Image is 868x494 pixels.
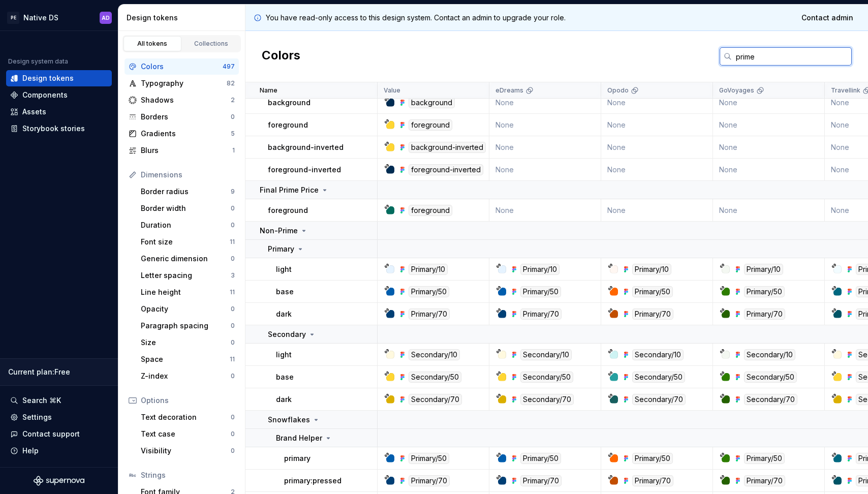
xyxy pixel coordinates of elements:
[141,446,231,456] div: Visibility
[137,334,239,351] a: Size0
[8,57,68,66] div: Design system data
[520,453,561,464] div: Primary/50
[34,476,84,486] svg: Supernova Logo
[6,392,112,409] button: Search ⌘K
[520,475,562,486] div: Primary/70
[744,453,785,464] div: Primary/50
[6,426,112,442] button: Contact support
[632,453,673,464] div: Primary/50
[719,86,754,95] p: GoVoyages
[137,200,239,217] a: Border width0
[137,284,239,300] a: Line height11
[186,40,237,48] div: Collections
[137,443,239,459] a: Visibility0
[260,226,298,236] p: Non-Prime
[409,205,452,216] div: foreground
[22,123,85,134] div: Storybook stories
[520,264,560,275] div: Primary/10
[6,104,112,120] a: Assets
[409,97,455,108] div: background
[632,264,671,275] div: Primary/10
[231,372,235,380] div: 0
[231,338,235,347] div: 0
[520,394,574,405] div: Secondary/70
[601,159,713,181] td: None
[137,183,239,200] a: Border radius9
[744,349,795,360] div: Secondary/10
[125,58,239,75] a: Colors497
[230,355,235,363] div: 11
[276,350,292,360] p: light
[795,9,860,27] a: Contact admin
[632,308,673,320] div: Primary/70
[744,286,785,297] div: Primary/50
[409,394,462,405] div: Secondary/70
[137,251,239,267] a: Generic dimension0
[102,14,110,22] div: AD
[231,447,235,455] div: 0
[23,13,58,23] div: Native DS
[141,78,227,88] div: Typography
[276,394,292,405] p: dark
[268,205,308,215] p: foreground
[632,372,685,383] div: Secondary/50
[141,95,231,105] div: Shadows
[231,188,235,196] div: 9
[744,372,797,383] div: Secondary/50
[141,412,231,422] div: Text decoration
[22,395,61,406] div: Search ⌘K
[231,271,235,280] div: 3
[489,199,601,222] td: None
[268,415,310,425] p: Snowflakes
[801,13,853,23] span: Contact admin
[231,96,235,104] div: 2
[744,394,797,405] div: Secondary/70
[231,204,235,212] div: 0
[127,13,241,23] div: Design tokens
[489,91,601,114] td: None
[141,321,231,331] div: Paragraph spacing
[276,309,292,319] p: dark
[231,221,235,229] div: 0
[632,286,673,297] div: Primary/50
[137,426,239,442] a: Text case0
[141,270,231,281] div: Letter spacing
[268,244,294,254] p: Primary
[125,75,239,91] a: Typography82
[744,475,785,486] div: Primary/70
[284,453,311,464] p: primary
[141,203,231,213] div: Border width
[409,453,449,464] div: Primary/50
[231,305,235,313] div: 0
[276,433,322,443] p: Brand Helper
[520,286,561,297] div: Primary/50
[409,119,452,131] div: foreground
[409,372,461,383] div: Secondary/50
[141,304,231,314] div: Opacity
[125,126,239,142] a: Gradients5
[260,185,319,195] p: Final Prime Price
[495,86,523,95] p: eDreams
[409,349,460,360] div: Secondary/10
[276,264,292,274] p: light
[125,109,239,125] a: Borders0
[141,254,231,264] div: Generic dimension
[276,372,294,382] p: base
[409,286,449,297] div: Primary/50
[520,349,572,360] div: Secondary/10
[6,409,112,425] a: Settings
[607,86,629,95] p: Opodo
[141,470,235,480] div: Strings
[141,354,230,364] div: Space
[141,112,231,122] div: Borders
[284,476,342,486] p: primary:pressed
[223,63,235,71] div: 497
[141,61,223,72] div: Colors
[7,12,19,24] div: PE
[489,136,601,159] td: None
[601,91,713,114] td: None
[601,136,713,159] td: None
[125,142,239,159] a: Blurs1
[268,98,311,108] p: background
